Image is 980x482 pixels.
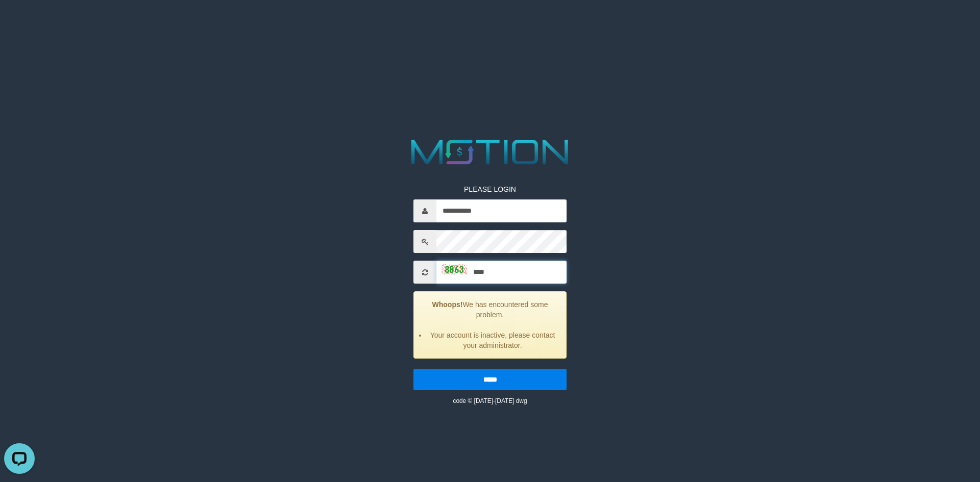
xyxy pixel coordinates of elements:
[432,300,463,309] strong: Whoops!
[442,264,467,274] img: captcha
[453,397,527,404] small: code © [DATE]-[DATE] dwg
[427,330,558,350] li: Your account is inactive, please contact your administrator.
[413,184,567,194] p: PLEASE LOGIN
[4,4,35,35] button: Open LiveChat chat widget
[413,291,567,359] div: We has encountered some problem.
[404,135,576,169] img: MOTION_logo.png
